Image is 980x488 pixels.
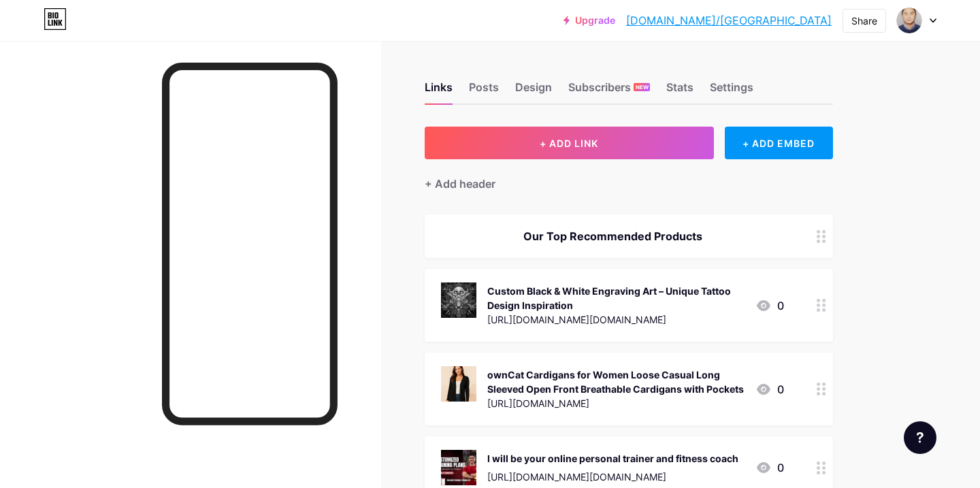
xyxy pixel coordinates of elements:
[441,228,784,244] div: Our Top Recommended Products
[636,83,649,91] span: NEW
[425,176,495,192] div: + Add header
[487,470,738,484] div: [URL][DOMAIN_NAME][DOMAIN_NAME]
[626,12,832,29] a: [DOMAIN_NAME]/[GEOGRAPHIC_DATA]
[487,396,745,410] div: [URL][DOMAIN_NAME]
[563,15,615,26] a: Upgrade
[425,79,453,103] div: Links
[755,297,784,314] div: 0
[487,284,745,312] div: Custom Black & White Engraving Art – Unique Tattoo Design Inspiration
[666,79,693,103] div: Stats
[469,79,499,103] div: Posts
[441,366,476,402] img: ownCat Cardigans for Women Loose Casual Long Sleeved Open Front Breathable Cardigans with Pockets
[487,451,738,466] div: I will be your online personal trainer and fitness coach
[725,127,833,159] div: + ADD EMBED
[441,450,476,485] img: I will be your online personal trainer and fitness coach
[710,79,753,103] div: Settings
[851,14,877,28] div: Share
[425,127,714,159] button: + ADD LINK
[487,368,745,396] div: ownCat Cardigans for Women Loose Casual Long Sleeved Open Front Breathable Cardigans with Pockets
[515,79,552,103] div: Design
[487,312,745,327] div: [URL][DOMAIN_NAME][DOMAIN_NAME]
[896,7,922,33] img: tikadai
[755,459,784,476] div: 0
[568,79,650,103] div: Subscribers
[755,381,784,397] div: 0
[441,282,476,318] img: Custom Black & White Engraving Art – Unique Tattoo Design Inspiration
[540,137,598,149] span: + ADD LINK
